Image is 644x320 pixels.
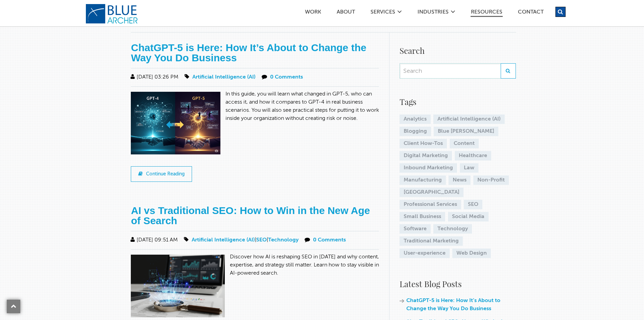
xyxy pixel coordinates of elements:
a: Web Design [452,249,491,258]
span: | | [183,237,300,243]
a: AI vs Traditional SEO: How to Win in the New Age of Search [131,205,370,226]
a: SEO [256,237,267,243]
a: Analytics [400,114,431,124]
a: News [449,175,471,185]
a: Traditional Marketing [400,236,463,246]
span: [DATE] 03:26 PM [129,74,178,80]
a: 0 Comments [313,237,346,243]
a: ChatGPT-5 is Here: How It’s About to Change the Way You Do Business [131,42,366,63]
p: Discover how AI is reshaping SEO in [DATE] and why content, expertise, and strategy still matter.... [131,253,379,277]
a: Healthcare [455,151,491,161]
a: ChatGPT-5 is Here: How It’s About to Change the Way You Do Business [406,298,500,312]
a: SEO [464,200,482,209]
a: 0 Comments [270,74,303,80]
a: Artificial Intelligence (AI) [433,114,505,124]
a: Resources [471,9,503,17]
h4: Tags [400,95,516,108]
a: Technology [433,224,472,234]
a: Client How-Tos [400,139,447,148]
a: Industries [417,9,449,17]
a: Digital Marketing [400,151,452,161]
a: Non-Profit [473,175,509,185]
a: logo [86,4,140,24]
a: Content [450,139,479,148]
a: Work [305,9,321,17]
p: In this guide, you will learn what changed in GPT-5, who can access it, and how it compares to GP... [131,90,379,123]
a: Law [460,163,478,173]
a: Artificial Intelligence (AI) [192,74,256,80]
a: Software [400,224,431,234]
a: Continue Reading [131,166,192,182]
a: Contact [518,9,544,17]
a: ABOUT [336,9,355,17]
input: Search [400,63,501,79]
a: Artificial Intelligence (AI) [192,237,255,243]
a: Inbound Marketing [400,163,457,173]
a: Small Business [400,212,445,221]
a: User-experience [400,249,450,258]
a: [GEOGRAPHIC_DATA] [400,188,463,197]
a: Blogging [400,127,431,136]
a: Blue [PERSON_NAME] [434,127,498,136]
a: Manufacturing [400,175,446,185]
h4: Latest Blog Posts [400,278,516,290]
a: SERVICES [370,9,396,17]
a: Technology [268,237,299,243]
a: Social Media [448,212,488,221]
span: [DATE] 09:51 AM [129,237,178,243]
h4: Search [400,44,516,57]
a: Professional Services [400,200,461,209]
